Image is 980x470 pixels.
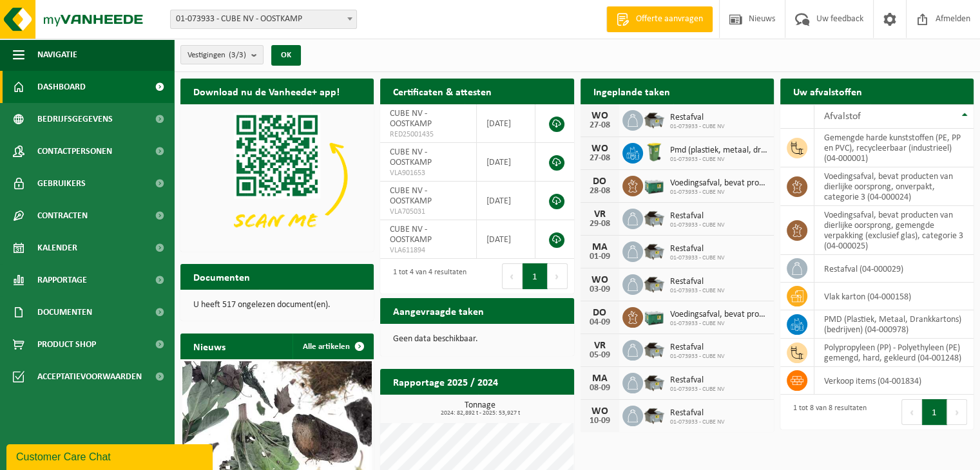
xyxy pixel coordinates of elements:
[380,298,497,323] h2: Aangevraagde taken
[947,399,967,425] button: Next
[37,328,96,361] span: Product Shop
[787,398,867,426] div: 1 tot 8 van 8 resultaten
[587,144,613,154] div: WO
[587,341,613,351] div: VR
[37,200,88,232] span: Contracten
[380,79,504,104] h2: Certificaten & attesten
[670,244,725,254] span: Restafval
[37,361,142,393] span: Acceptatievoorwaarden
[180,334,238,359] h2: Nieuws
[670,189,767,196] span: 01-073933 - CUBE NV
[643,404,665,426] img: WB-5000-GAL-GY-01
[187,46,246,65] span: Vestigingen
[6,442,215,470] iframe: chat widget
[587,318,613,327] div: 04-09
[587,121,613,130] div: 27-08
[37,264,87,296] span: Rapportage
[587,373,613,384] div: MA
[587,220,613,229] div: 29-08
[387,262,466,290] div: 1 tot 4 van 4 resultaten
[587,242,613,252] div: MA
[670,211,725,221] span: Restafval
[387,410,573,417] span: 2024: 82,892 t - 2025: 53,927 t
[37,296,92,328] span: Documenten
[643,108,665,130] img: WB-5000-GAL-GY-01
[670,343,725,353] span: Restafval
[37,103,113,135] span: Bedrijfsgegevens
[390,168,466,178] span: VLA901653
[587,351,613,360] div: 05-09
[180,79,352,104] h2: Download nu de Vanheede+ app!
[293,334,372,359] a: Alle artikelen
[170,10,357,29] span: 01-073933 - CUBE NV - OOSTKAMP
[37,71,86,103] span: Dashboard
[180,45,264,64] button: Vestigingen(3/3)
[670,113,725,123] span: Restafval
[814,367,974,395] td: verkoop items (04-001834)
[643,371,665,393] img: WB-5000-GAL-GY-01
[587,187,613,196] div: 28-08
[390,129,466,140] span: RED25001435
[814,167,974,206] td: voedingsafval, bevat producten van dierlijke oorsprong, onverpakt, categorie 3 (04-000024)
[523,263,548,289] button: 1
[643,207,665,229] img: WB-5000-GAL-GY-01
[477,182,535,220] td: [DATE]
[390,109,432,129] span: CUBE NV - OOSTKAMP
[587,154,613,163] div: 27-08
[587,252,613,261] div: 01-09
[643,141,665,163] img: WB-0240-HPE-GN-50
[587,209,613,220] div: VR
[390,207,466,217] span: VLA705031
[814,283,974,310] td: vlak karton (04-000158)
[814,339,974,367] td: polypropyleen (PP) - Polyethyleen (PE) gemengd, hard, gekleurd (04-001248)
[390,186,432,206] span: CUBE NV - OOSTKAMP
[643,240,665,261] img: WB-5000-GAL-GY-01
[271,45,301,66] button: OK
[37,232,77,264] span: Kalender
[229,51,246,59] count: (3/3)
[37,135,112,167] span: Contactpersonen
[587,275,613,285] div: WO
[587,384,613,393] div: 08-09
[901,399,922,425] button: Previous
[478,394,573,420] a: Bekijk rapportage
[390,245,466,256] span: VLA611894
[670,254,725,262] span: 01-073933 - CUBE NV
[670,418,725,426] span: 01-073933 - CUBE NV
[390,147,432,167] span: CUBE NV - OOSTKAMP
[670,353,725,361] span: 01-073933 - CUBE NV
[581,79,683,104] h2: Ingeplande taken
[633,13,706,26] span: Offerte aanvragen
[380,369,511,394] h2: Rapportage 2025 / 2024
[824,111,861,122] span: Afvalstof
[670,221,725,229] span: 01-073933 - CUBE NV
[587,285,613,294] div: 03-09
[587,308,613,318] div: DO
[643,272,665,294] img: WB-5000-GAL-GY-01
[670,320,767,328] span: 01-073933 - CUBE NV
[814,255,974,283] td: restafval (04-000029)
[670,178,767,189] span: Voedingsafval, bevat producten van dierlijke oorsprong, onverpakt, categorie 3
[922,399,947,425] button: 1
[814,206,974,255] td: voedingsafval, bevat producten van dierlijke oorsprong, gemengde verpakking (exclusief glas), cat...
[643,174,665,196] img: PB-LB-0680-HPE-GN-01
[670,156,767,164] span: 01-073933 - CUBE NV
[587,406,613,417] div: WO
[814,310,974,339] td: PMD (Plastiek, Metaal, Drankkartons) (bedrijven) (04-000978)
[477,143,535,182] td: [DATE]
[670,310,767,320] span: Voedingsafval, bevat producten van dierlijke oorsprong, onverpakt, categorie 3
[814,129,974,167] td: gemengde harde kunststoffen (PE, PP en PVC), recycleerbaar (industrieel) (04-000001)
[390,225,432,245] span: CUBE NV - OOSTKAMP
[180,264,263,289] h2: Documenten
[670,386,725,393] span: 01-073933 - CUBE NV
[548,263,568,289] button: Next
[670,146,767,156] span: Pmd (plastiek, metaal, drankkartons) (bedrijven)
[587,111,613,121] div: WO
[37,39,77,71] span: Navigatie
[171,10,356,28] span: 01-073933 - CUBE NV - OOSTKAMP
[670,408,725,418] span: Restafval
[643,305,665,327] img: PB-LB-0680-HPE-GN-01
[780,79,875,104] h2: Uw afvalstoffen
[502,263,523,289] button: Previous
[193,301,361,310] p: U heeft 517 ongelezen document(en).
